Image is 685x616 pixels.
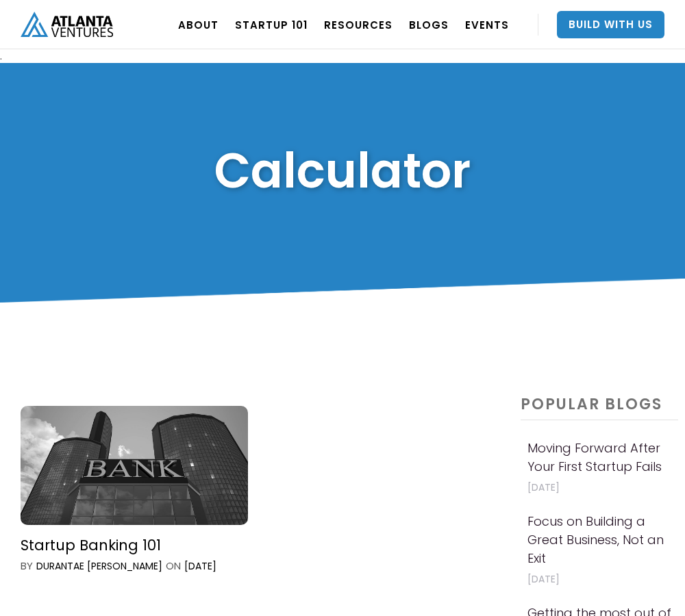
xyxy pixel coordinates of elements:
a: Build With Us [557,11,664,38]
a: Moving Forward After Your First Startup Fails[DATE] [521,434,678,503]
h4: popular BLOGS [521,396,678,420]
h4: Focus on Building a Great Business, Not an Exit [527,512,671,567]
div: by [21,559,33,573]
div: ON [166,559,181,573]
p: [DATE] [527,571,671,588]
a: Startup Banking 101byDurantae [PERSON_NAME]ON[DATE] [7,387,502,591]
a: EVENTS [465,5,509,44]
h4: Moving Forward After Your First Startup Fails [527,439,671,476]
a: ABOUT [178,5,219,44]
div: Durantae [PERSON_NAME] [36,559,162,573]
a: Startup 101 [235,5,308,44]
a: Focus on Building a Great Business, Not an Exit[DATE] [521,507,678,595]
div: Startup Banking 101 [21,536,248,554]
a: RESOURCES [324,5,393,44]
p: [DATE] [527,479,671,496]
a: BLOGS [409,5,449,44]
div: [DATE] [184,559,216,573]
